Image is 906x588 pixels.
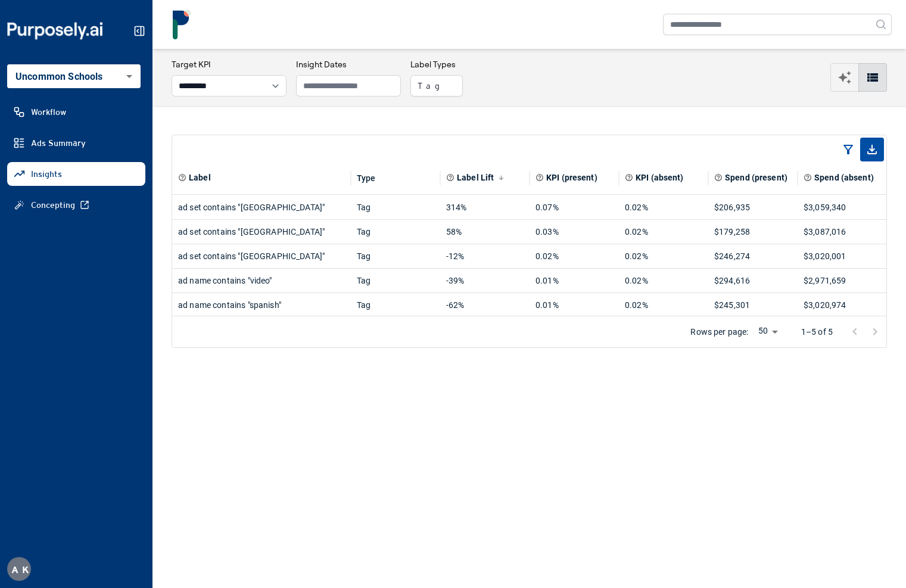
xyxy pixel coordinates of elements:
div: $245,301 [714,293,792,317]
h3: Target KPI [172,58,287,70]
div: 0.02% [625,244,702,268]
span: Ads Summary [31,137,86,149]
div: 50 [754,324,782,340]
a: Workflow [7,100,145,124]
div: $3,059,340 [804,195,881,219]
span: Insights [31,168,62,180]
div: -39% [446,269,524,293]
div: Tag [357,220,434,244]
div: $294,616 [714,269,792,293]
button: Sort [495,172,508,184]
span: KPI (absent) [636,172,684,183]
div: 0.01% [535,293,613,317]
span: Workflow [31,106,66,118]
span: Concepting [31,199,75,211]
div: 0.02% [625,195,702,219]
div: $3,087,016 [804,220,881,244]
div: Tag [357,244,434,268]
span: Spend (present) [725,172,787,183]
div: -62% [446,293,524,317]
div: $246,274 [714,244,792,268]
span: Label Lift [457,172,494,183]
svg: Primary effectiveness metric calculated as a relative difference (% change) in the chosen KPI whe... [446,173,454,182]
span: Export as CSV [860,138,884,161]
div: 0.07% [535,195,613,219]
span: Label [189,172,211,183]
div: ad name contains "video" [178,269,345,293]
div: $2,971,659 [804,269,881,293]
div: ad set contains "[GEOGRAPHIC_DATA]" [178,220,345,244]
div: 58% [446,220,524,244]
div: Tag [357,293,434,317]
div: 0.03% [535,220,613,244]
div: 0.02% [625,293,702,317]
p: 1–5 of 5 [801,326,833,338]
div: Uncommon Schools [7,64,141,88]
div: Tag [357,269,434,293]
h3: Insight Dates [296,58,401,70]
div: 314% [446,195,524,219]
div: -12% [446,244,524,268]
div: 0.02% [625,220,702,244]
span: Spend (absent) [814,172,874,183]
button: AK [7,557,31,581]
svg: Aggregate KPI value of all ads where label is absent [625,173,633,182]
button: Tag [410,75,463,97]
div: 0.01% [535,269,613,293]
svg: Total spend on all ads where label is present [714,173,723,182]
div: ad set contains "[GEOGRAPHIC_DATA]" [178,244,345,268]
div: $179,258 [714,220,792,244]
p: Rows per page: [690,326,748,338]
div: ad set contains "[GEOGRAPHIC_DATA]" [178,195,345,219]
img: logo [167,10,197,39]
svg: Total spend on all ads where label is absent [804,173,812,182]
div: $3,020,974 [804,293,881,317]
span: KPI (present) [546,172,597,183]
div: 0.02% [625,269,702,293]
a: Concepting [7,193,145,217]
div: Tag [357,195,434,219]
div: $206,935 [714,195,792,219]
a: Insights [7,162,145,186]
div: Type [357,173,376,183]
a: Ads Summary [7,131,145,155]
svg: Element or component part of the ad [178,173,186,182]
div: A K [7,557,31,581]
div: 0.02% [535,244,613,268]
svg: Aggregate KPI value of all ads where label is present [535,173,544,182]
h3: Label Types [410,58,463,70]
div: $3,020,001 [804,244,881,268]
div: ad name contains "spanish" [178,293,345,317]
